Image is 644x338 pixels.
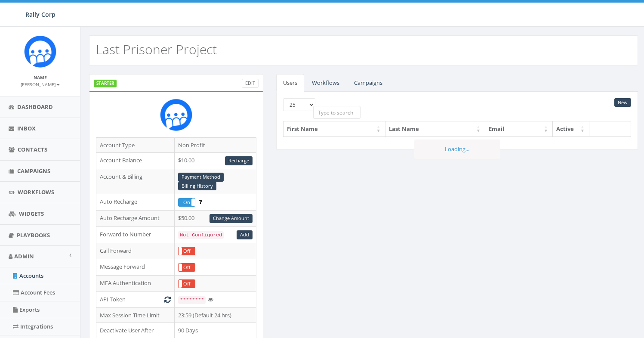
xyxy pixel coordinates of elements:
[313,106,361,119] input: Type to search
[96,169,175,194] td: Account & Billing
[175,307,256,323] td: 23:59 (Default 24 hrs)
[178,247,195,256] div: OnOff
[614,98,631,107] a: New
[179,264,195,272] label: Off
[96,307,175,323] td: Max Session Time Limit
[199,198,202,205] span: Enable to prevent campaign failure.
[96,226,175,243] td: Forward to Number
[414,140,500,159] div: Loading...
[179,198,195,207] label: On
[179,247,195,255] label: Off
[96,292,175,308] td: API Token
[385,121,485,136] th: Last Name
[178,263,195,272] div: OnOff
[18,146,47,153] span: Contacts
[21,80,60,88] a: [PERSON_NAME]
[96,259,175,276] td: Message Forward
[18,188,54,196] span: Workflows
[94,80,117,87] label: STARTER
[175,153,256,169] td: $10.00
[553,121,589,136] th: Active
[96,194,175,211] td: Auto Recharge
[96,153,175,169] td: Account Balance
[96,276,175,292] td: MFA Authentication
[160,99,192,131] img: Rally_Corp_Icon_1.png
[305,74,346,92] a: Workflows
[164,297,171,302] i: Generate New Token
[175,137,256,153] td: Non Profit
[14,252,34,260] span: Admin
[96,211,175,227] td: Auto Recharge Amount
[237,230,253,239] a: Add
[178,231,224,239] code: Not Configured
[34,74,47,81] small: Name
[276,74,304,92] a: Users
[17,103,53,111] span: Dashboard
[178,173,224,182] a: Payment Method
[24,35,56,68] img: Icon_1.png
[347,74,389,92] a: Campaigns
[242,79,259,88] a: Edit
[210,214,253,223] a: Change Amount
[17,124,36,132] span: Inbox
[21,81,60,87] small: [PERSON_NAME]
[175,211,256,227] td: $50.00
[178,279,195,288] div: OnOff
[25,10,55,19] span: Rally Corp
[17,167,50,175] span: Campaigns
[283,121,385,136] th: First Name
[485,121,553,136] th: Email
[19,210,44,217] span: Widgets
[96,243,175,259] td: Call Forward
[17,231,50,239] span: Playbooks
[178,198,195,207] div: OnOff
[179,280,195,288] label: Off
[96,42,217,56] h2: Last Prisoner Project
[225,156,253,165] a: Recharge
[178,182,216,191] a: Billing History
[96,137,175,153] td: Account Type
